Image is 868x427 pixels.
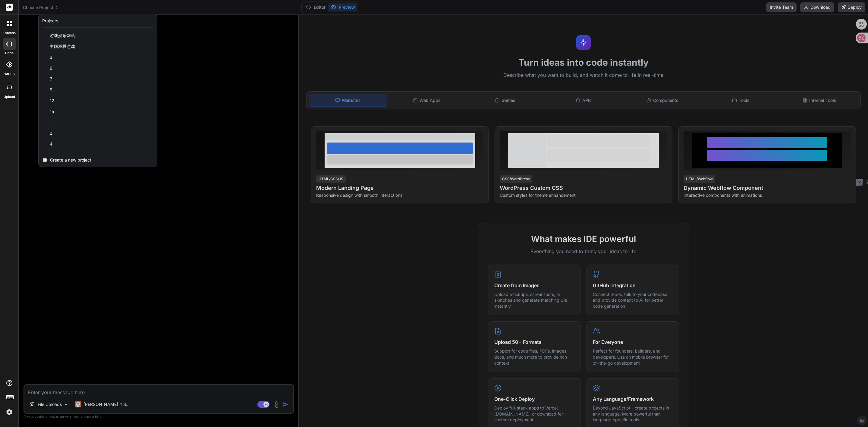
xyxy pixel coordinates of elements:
span: 游戏娱乐网站 [50,33,75,39]
span: 4 [50,141,52,147]
span: 6 [50,65,52,71]
img: settings [4,407,14,417]
span: 7 [50,76,52,82]
span: 1 [50,119,52,125]
span: 2 [50,130,52,136]
span: 15 [50,108,54,115]
label: threads [3,30,16,36]
label: GitHub [4,72,15,77]
span: 12 [50,98,54,104]
span: Create a new project [50,157,91,163]
span: 中国象棋游戏 [50,43,75,49]
label: code [5,51,14,56]
span: 9 [50,87,52,93]
span: 3 [50,54,52,60]
div: Projects [42,18,58,24]
label: Upload [4,94,15,99]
